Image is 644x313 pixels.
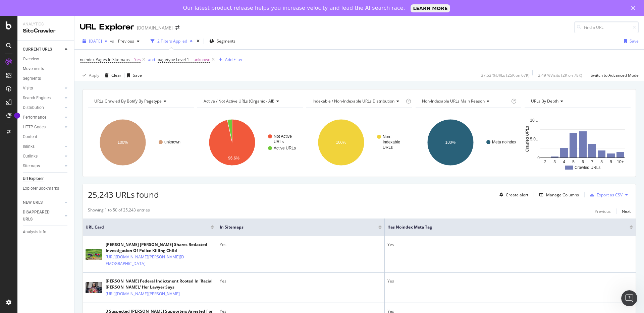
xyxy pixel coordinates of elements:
[158,57,189,62] span: pagetype Level 1
[86,224,209,230] span: URL Card
[538,72,582,78] div: 2.49 % Visits ( 2K on 78K )
[313,98,394,104] span: Indexable / Non-Indexable URLs distribution
[23,85,63,92] a: Visits
[610,160,612,164] text: 9
[134,55,141,64] span: Yes
[573,160,575,164] text: 5
[23,124,46,131] div: HTTP Codes
[23,199,63,206] a: NEW URLS
[481,72,530,78] div: 37.53 % URLs ( 25K on 67K )
[175,25,179,30] div: arrow-right-arrow-left
[23,46,63,53] a: CURRENT URLS
[220,224,368,230] span: In Sitemaps
[387,242,633,248] div: Yes
[102,70,121,81] button: Clear
[383,134,391,139] text: Non-
[23,175,44,182] div: Url Explorer
[23,27,69,35] div: SiteCrawler
[23,46,52,53] div: CURRENT URLS
[14,113,20,119] div: Tooltip anchor
[492,140,516,144] text: Meta noindex
[23,114,63,121] a: Performance
[582,160,584,164] text: 6
[133,72,142,78] div: Save
[23,56,69,63] a: Overview
[217,38,235,44] span: Segments
[23,163,63,170] a: Sitemaps
[554,160,556,164] text: 3
[23,143,35,150] div: Inlinks
[228,156,239,161] text: 96.6%
[23,124,63,131] a: HTTP Codes
[530,137,540,141] text: 5,0…
[80,70,99,81] button: Apply
[23,185,69,192] a: Explorer Bookmarks
[383,140,400,144] text: Indexable
[23,143,63,150] a: Inlinks
[530,96,625,107] h4: URLs by Depth
[183,5,405,11] div: Our latest product release helps you increase velocity and lead the AI search race.
[23,209,57,223] div: DISAPPEARED URLS
[23,85,33,92] div: Visits
[23,65,69,72] a: Movements
[216,56,243,64] button: Add Filter
[157,38,187,44] div: 2 Filters Applied
[387,224,620,230] span: Has noindex Meta Tag
[416,113,522,172] svg: A chart.
[220,242,382,248] div: Yes
[23,56,39,63] div: Overview
[106,254,185,267] a: [URL][DOMAIN_NAME][PERSON_NAME][DEMOGRAPHIC_DATA]
[23,153,63,160] a: Outlinks
[23,75,69,82] a: Segments
[630,38,639,44] div: Save
[595,207,611,215] button: Previous
[106,291,180,297] a: [URL][DOMAIN_NAME][PERSON_NAME]
[23,229,69,236] a: Analysis Info
[148,56,155,63] button: and
[131,57,133,62] span: =
[190,57,193,62] span: =
[195,38,201,45] div: times
[118,140,128,145] text: 100%
[274,134,292,139] text: Not Active
[23,95,51,102] div: Search Engines
[445,140,455,145] text: 100%
[23,185,59,192] div: Explorer Bookmarks
[23,95,63,102] a: Search Engines
[23,21,69,27] div: Analytics
[148,36,195,47] button: 2 Filters Applied
[106,242,214,254] div: [PERSON_NAME] [PERSON_NAME] Shares Redacted Investigation Of Police Killing Child
[220,278,382,284] div: Yes
[86,282,102,293] img: main image
[631,6,638,10] div: Close
[80,21,134,33] div: URL Explorer
[538,155,540,160] text: 0
[546,192,579,198] div: Manage Columns
[597,192,623,198] div: Export as CSV
[525,113,631,172] svg: A chart.
[591,160,594,164] text: 7
[621,290,637,306] iframe: Intercom live chat
[506,192,528,198] div: Create alert
[563,160,566,164] text: 4
[89,72,99,78] div: Apply
[411,4,450,12] a: LEARN MORE
[204,98,274,104] span: Active / Not Active URLs (organic - all)
[530,118,540,123] text: 10,…
[575,165,600,170] text: Crawled URLs
[194,55,210,64] span: unknown
[306,113,412,172] svg: A chart.
[23,175,69,182] a: Url Explorer
[124,70,142,81] button: Save
[23,65,44,72] div: Movements
[225,57,243,62] div: Add Filter
[621,36,639,47] button: Save
[336,140,346,145] text: 100%
[137,24,173,31] div: [DOMAIN_NAME]
[383,145,393,150] text: URLs
[591,72,639,78] div: Switch to Advanced Mode
[148,57,155,62] div: and
[274,139,284,144] text: URLs
[23,133,37,140] div: Content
